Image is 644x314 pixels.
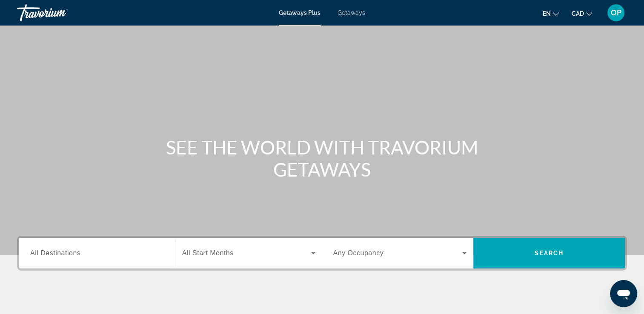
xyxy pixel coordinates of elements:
[163,136,482,180] h1: SEE THE WORLD WITH TRAVORIUM GETAWAYS
[535,250,564,257] span: Search
[19,238,625,268] div: Search widget
[182,249,234,257] span: All Start Months
[572,10,584,17] span: CAD
[611,9,621,17] span: OP
[17,2,102,24] a: Travorium
[30,249,80,257] span: All Destinations
[572,7,592,20] button: Change currency
[279,9,321,16] a: Getaways Plus
[543,10,551,17] span: en
[543,7,559,20] button: Change language
[338,9,365,16] a: Getaways
[610,280,637,307] iframe: Button to launch messaging window
[30,248,164,259] input: Select destination
[473,238,625,268] button: Search
[333,249,384,257] span: Any Occupancy
[605,4,627,22] button: User Menu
